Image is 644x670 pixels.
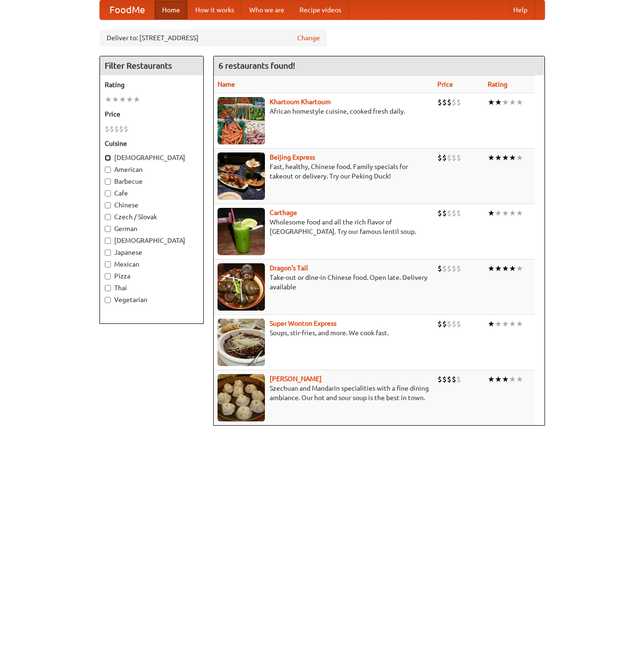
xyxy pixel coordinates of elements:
img: beijing.jpg [218,152,265,200]
input: [DEMOGRAPHIC_DATA] [105,238,111,244]
label: Chinese [105,200,199,210]
li: ★ [516,152,523,163]
input: Thai [105,285,111,291]
label: Czech / Slovak [105,212,199,222]
li: $ [437,97,442,107]
li: $ [109,124,114,134]
li: ★ [495,97,502,107]
li: $ [456,374,461,384]
img: khartoum.jpg [218,97,265,144]
h5: Cuisine [105,139,199,148]
li: $ [105,124,109,134]
a: Price [437,80,453,88]
li: $ [447,208,452,218]
a: Help [506,0,535,19]
label: Japanese [105,248,199,257]
b: Carthage [270,209,297,216]
li: ★ [516,374,523,384]
label: Barbecue [105,177,199,186]
li: $ [452,208,456,218]
li: ★ [488,152,495,163]
li: $ [452,319,456,329]
p: Szechuan and Mandarin specialities with a fine dining ambiance. Our hot and sour soup is the best... [218,384,430,402]
li: $ [456,263,461,274]
li: ★ [112,94,119,105]
a: Rating [488,80,508,88]
label: Mexican [105,259,199,269]
li: ★ [502,152,509,163]
li: $ [452,97,456,107]
ng-pluralize: 6 restaurants found! [218,61,295,70]
li: $ [442,374,447,384]
input: American [105,167,111,173]
li: ★ [495,263,502,274]
li: ★ [126,94,133,105]
li: $ [447,97,452,107]
label: Vegetarian [105,295,199,304]
li: ★ [502,319,509,329]
li: ★ [502,374,509,384]
a: Super Wonton Express [270,320,336,327]
input: Czech / Slovak [105,214,111,220]
li: ★ [502,97,509,107]
li: ★ [509,97,516,107]
b: Khartoum Khartoum [270,98,331,106]
a: FoodMe [100,0,154,19]
input: German [105,226,111,232]
li: ★ [488,263,495,274]
li: ★ [495,319,502,329]
label: [DEMOGRAPHIC_DATA] [105,236,199,245]
li: $ [456,208,461,218]
p: Wholesome food and all the rich flavor of [GEOGRAPHIC_DATA]. Try our famous lentil soup. [218,217,430,236]
li: ★ [509,263,516,274]
li: $ [437,263,442,274]
h5: Price [105,109,199,119]
label: Cafe [105,188,199,198]
li: ★ [495,152,502,163]
li: ★ [516,208,523,218]
label: German [105,224,199,233]
li: ★ [516,263,523,274]
li: ★ [488,208,495,218]
li: $ [442,319,447,329]
li: ★ [509,319,516,329]
li: $ [442,97,447,107]
input: [DEMOGRAPHIC_DATA] [105,155,111,161]
input: Chinese [105,202,111,208]
input: Mexican [105,261,111,268]
li: ★ [488,319,495,329]
li: ★ [488,374,495,384]
p: African homestyle cuisine, cooked fresh daily. [218,107,430,116]
li: $ [447,152,452,163]
a: Dragon's Tail [270,264,308,272]
li: $ [456,152,461,163]
li: $ [114,124,119,134]
label: Pizza [105,271,199,281]
img: superwonton.jpg [218,319,265,366]
input: Pizza [105,273,111,279]
li: $ [442,152,447,163]
h5: Rating [105,80,199,89]
li: $ [452,263,456,274]
a: [PERSON_NAME] [270,375,322,383]
li: $ [437,374,442,384]
li: $ [119,124,124,134]
li: ★ [509,374,516,384]
li: ★ [105,94,112,105]
a: Name [218,80,235,88]
li: ★ [516,97,523,107]
li: ★ [119,94,126,105]
p: Take-out or dine-in Chinese food. Open late. Delivery available [218,273,430,292]
li: ★ [509,152,516,163]
li: ★ [502,263,509,274]
a: Change [297,33,320,43]
label: Thai [105,283,199,293]
li: $ [447,374,452,384]
li: $ [442,263,447,274]
a: Beijing Express [270,153,315,161]
p: Soups, stir-fries, and more. We cook fast. [218,328,430,338]
li: $ [442,208,447,218]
